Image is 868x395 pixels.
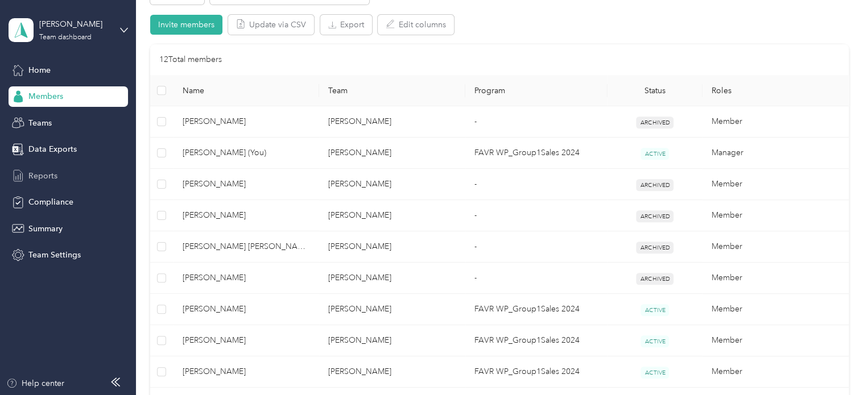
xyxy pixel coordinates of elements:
[183,178,311,190] span: [PERSON_NAME]
[804,331,868,395] iframe: Everlance-gr Chat Button Frame
[39,18,110,30] div: [PERSON_NAME]
[173,325,320,356] td: Alexis L. Woytek
[28,196,73,208] span: Compliance
[319,169,465,200] td: Pupel, Sarah
[183,240,311,253] span: [PERSON_NAME] [PERSON_NAME]
[150,15,222,35] button: Invite members
[228,15,314,35] button: Update via CSV
[702,263,849,294] td: Member
[28,223,63,235] span: Summary
[183,272,311,284] span: [PERSON_NAME]
[173,169,320,200] td: Madison R. Herman
[702,138,849,169] td: Manager
[319,75,465,106] th: Team
[640,335,669,347] span: ACTIVE
[173,356,320,388] td: Dustin R. Noble
[173,294,320,325] td: Margaret M. Hoerner
[465,200,607,231] td: -
[319,231,465,263] td: Pupel, Sarah
[28,64,51,76] span: Home
[183,303,311,315] span: [PERSON_NAME]
[28,170,57,182] span: Reports
[159,53,222,66] p: 12 Total members
[607,75,702,106] th: Status
[702,75,849,106] th: Roles
[319,263,465,294] td: Pupel, Sarah
[319,138,465,169] td: Pupel, Sarah
[636,273,673,285] span: ARCHIVED
[183,147,311,159] span: [PERSON_NAME] (You)
[319,106,465,138] td: Pupel, Sarah
[319,356,465,388] td: Pupel, Sarah
[640,367,669,379] span: ACTIVE
[465,169,607,200] td: -
[173,231,320,263] td: Jordan T. Schenkman
[636,117,673,128] span: ARCHIVED
[28,117,52,129] span: Teams
[465,325,607,356] td: FAVR WP_Group1Sales 2024
[702,231,849,263] td: Member
[183,115,311,128] span: [PERSON_NAME]
[465,231,607,263] td: -
[465,75,607,106] th: Program
[465,356,607,388] td: FAVR WP_Group1Sales 2024
[378,15,454,35] button: Edit columns
[702,325,849,356] td: Member
[173,200,320,231] td: Matthew E. Longosky
[636,179,673,191] span: ARCHIVED
[183,334,311,347] span: [PERSON_NAME]
[183,209,311,222] span: [PERSON_NAME]
[183,86,311,95] span: Name
[28,143,77,155] span: Data Exports
[28,249,81,261] span: Team Settings
[183,365,311,378] span: [PERSON_NAME]
[39,34,92,41] div: Team dashboard
[173,263,320,294] td: Priscilla L. Harding
[640,148,669,160] span: ACTIVE
[173,75,320,106] th: Name
[319,325,465,356] td: Pupel, Sarah
[6,377,64,389] button: Help center
[173,106,320,138] td: Stephen Goldstein
[702,294,849,325] td: Member
[702,200,849,231] td: Member
[319,294,465,325] td: Pupel, Sarah
[465,138,607,169] td: FAVR WP_Group1Sales 2024
[636,242,673,253] span: ARCHIVED
[702,106,849,138] td: Member
[28,90,63,102] span: Members
[465,106,607,138] td: -
[465,263,607,294] td: -
[319,200,465,231] td: Pupel, Sarah
[636,210,673,222] span: ARCHIVED
[173,138,320,169] td: Sarah A. Pupel (You)
[465,294,607,325] td: FAVR WP_Group1Sales 2024
[320,15,372,35] button: Export
[702,169,849,200] td: Member
[640,304,669,316] span: ACTIVE
[702,356,849,388] td: Member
